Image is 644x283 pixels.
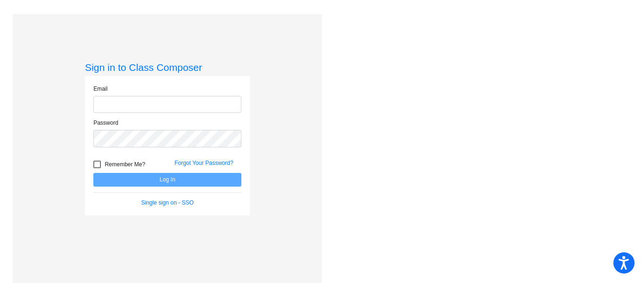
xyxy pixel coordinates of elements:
button: Log In [93,173,241,187]
a: Single sign on - SSO [141,199,193,206]
a: Forgot Your Password? [174,160,233,166]
label: Password [93,119,118,127]
h3: Sign in to Class Composer [85,61,250,73]
span: Remember Me? [105,159,145,170]
label: Email [93,85,107,93]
